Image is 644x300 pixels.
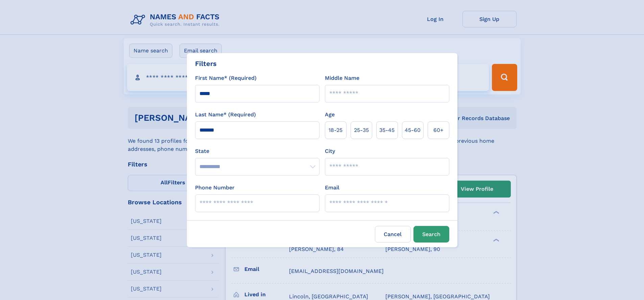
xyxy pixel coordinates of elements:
[195,59,217,69] div: Filters
[195,111,256,119] label: Last Name* (Required)
[325,184,339,192] label: Email
[375,226,411,243] label: Cancel
[354,126,369,134] span: 25‑35
[413,226,449,243] button: Search
[325,147,335,155] label: City
[325,74,359,82] label: Middle Name
[325,111,335,119] label: Age
[195,184,235,192] label: Phone Number
[433,126,444,134] span: 60+
[195,74,257,82] label: First Name* (Required)
[405,126,421,134] span: 45‑60
[329,126,342,134] span: 18‑25
[379,126,395,134] span: 35‑45
[195,147,319,155] label: State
